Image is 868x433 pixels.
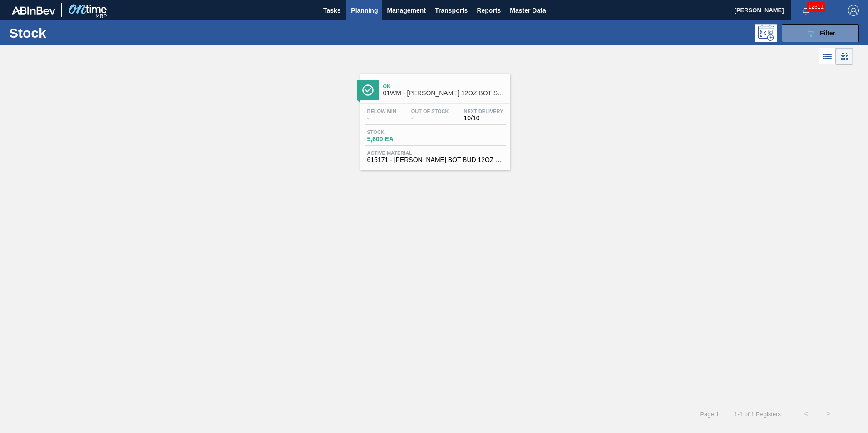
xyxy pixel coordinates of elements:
[807,2,825,12] span: 12311
[9,28,145,38] h1: Stock
[354,67,515,170] a: ÍconeOk01WM - [PERSON_NAME] 12OZ BOT SNUG 12/12 12OZ BOT AQUEOUS COATINGBelow Min-Out Of Stock-Ne...
[383,90,506,97] span: 01WM - CARR BUD 12OZ BOT SNUG 12/12 12OZ BOT AQUEOUS COATING
[477,5,501,16] span: Reports
[367,115,396,122] span: -
[367,129,431,135] span: Stock
[464,108,503,114] span: Next Delivery
[782,24,859,42] button: Filter
[411,115,449,122] span: -
[755,24,777,42] div: Programming: no user selected
[817,403,840,425] button: >
[848,5,859,16] img: Logout
[836,48,853,65] div: Card Vision
[322,5,342,16] span: Tasks
[12,6,55,15] img: TNhmsLtSVTkK8tSr43FrP2fwEKptu5GPRR3wAAAABJRU5ErkJggg==
[411,108,449,114] span: Out Of Stock
[367,150,503,156] span: Active Material
[510,5,546,16] span: Master Data
[435,5,468,16] span: Transports
[700,411,719,418] span: Page : 1
[383,84,506,89] span: Ok
[367,157,503,163] span: 615171 - CARR BOT BUD 12OZ SNUG 12/12 12OZ BOT 09
[819,48,836,65] div: List Vision
[387,5,426,16] span: Management
[367,108,396,114] span: Below Min
[464,115,503,122] span: 10/10
[733,411,781,418] span: 1 - 1 of 1 Registers
[820,30,835,37] span: Filter
[791,4,820,17] button: Notifications
[362,84,374,96] img: Ícone
[794,403,817,425] button: <
[351,5,378,16] span: Planning
[367,136,431,143] span: 5,600 EA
